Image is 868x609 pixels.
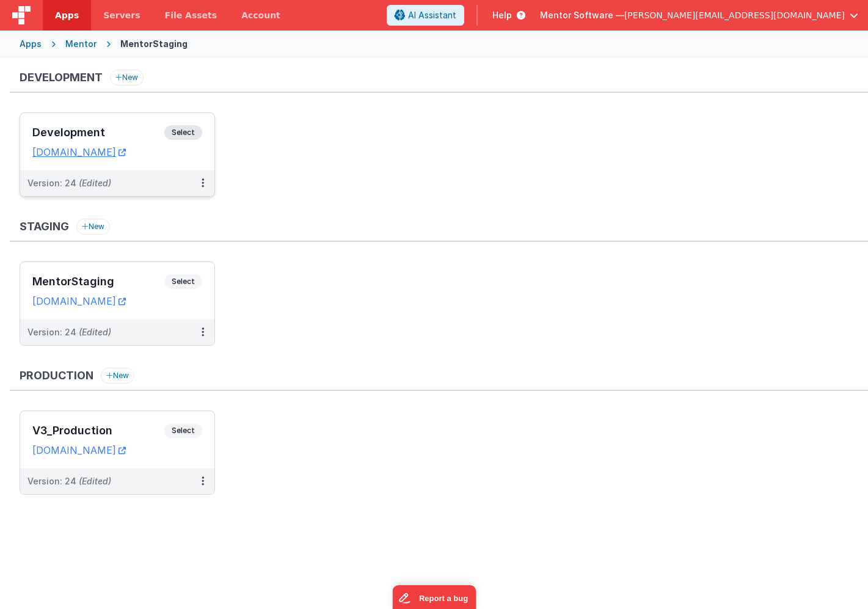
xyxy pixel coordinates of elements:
span: Select [164,125,202,140]
span: AI Assistant [408,9,456,21]
span: (Edited) [79,327,111,337]
button: New [110,70,144,86]
span: Apps [55,9,79,21]
div: Version: 24 [27,475,111,487]
div: Version: 24 [27,177,111,189]
span: (Edited) [79,476,111,486]
a: [DOMAIN_NAME] [32,444,126,456]
h3: Production [20,370,93,382]
button: Mentor Software — [PERSON_NAME][EMAIL_ADDRESS][DOMAIN_NAME] [540,9,858,21]
a: [DOMAIN_NAME] [32,146,126,158]
h3: Development [32,126,164,139]
h3: MentorStaging [32,275,164,288]
span: Select [164,423,202,438]
div: Apps [20,38,42,50]
button: New [76,219,110,235]
span: File Assets [165,9,217,21]
h3: Development [20,71,103,84]
span: [PERSON_NAME][EMAIL_ADDRESS][DOMAIN_NAME] [624,9,845,21]
span: Mentor Software — [540,9,624,21]
span: Servers [103,9,140,21]
span: Select [164,274,202,289]
button: AI Assistant [387,5,464,26]
span: (Edited) [79,178,111,188]
h3: V3_Production [32,425,164,437]
div: MentorStaging [120,38,188,50]
h3: Staging [20,221,69,233]
div: Mentor [65,38,97,50]
a: [DOMAIN_NAME] [32,295,126,307]
span: Help [492,9,512,21]
button: New [101,368,134,384]
div: Version: 24 [27,326,111,338]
